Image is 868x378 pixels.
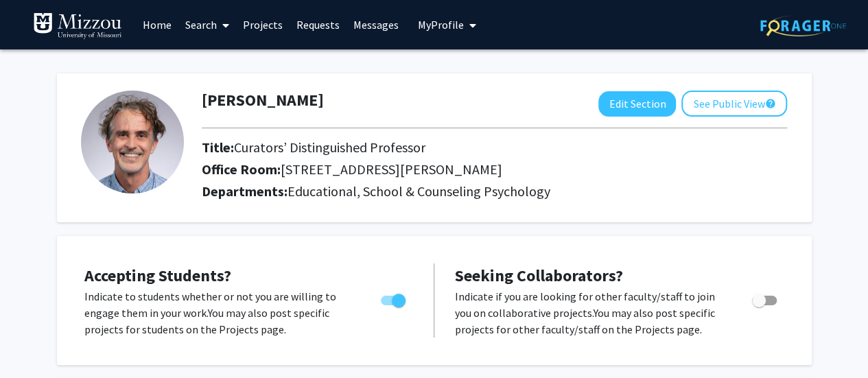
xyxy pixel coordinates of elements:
[81,91,184,193] img: Profile Picture
[375,288,413,309] div: Toggle
[202,139,747,156] h2: Title:
[234,139,425,156] span: Curators’ Distinguished Professor
[84,265,231,286] span: Accepting Students?
[281,161,502,178] span: [STREET_ADDRESS][PERSON_NAME]
[747,288,784,309] div: Toggle
[10,316,58,368] iframe: Chat
[290,1,347,49] a: Requests
[84,288,355,338] p: Indicate to students whether or not you are willing to engage them in your work. You may also pos...
[760,15,846,36] img: ForagerOne Logo
[202,161,747,178] h2: Office Room:
[202,91,324,110] h1: [PERSON_NAME]
[598,91,676,117] button: Edit Section
[288,182,550,200] span: Educational, School & Counseling Psychology
[136,1,178,49] a: Home
[455,265,623,286] span: Seeking Collaborators?
[681,91,787,117] button: See Public View
[236,1,290,49] a: Projects
[764,95,775,112] mat-icon: help
[418,18,464,32] span: My Profile
[347,1,406,49] a: Messages
[455,288,726,338] p: Indicate if you are looking for other faculty/staff to join you on collaborative projects. You ma...
[191,183,797,200] h2: Departments:
[33,12,122,40] img: University of Missouri Logo
[178,1,236,49] a: Search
